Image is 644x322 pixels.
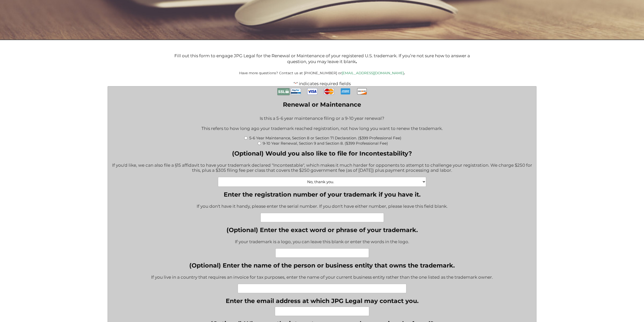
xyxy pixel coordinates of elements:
[356,59,357,64] b: .
[249,136,401,140] label: 5-6 Year Maintenance, Section 8 or Section 71 Declaration. ($399 Professional Fee)
[307,86,317,97] img: Visa
[168,53,477,65] p: Fill out this form to engage JPG Legal for the Renewal or Maintenance of your registered U.S. tra...
[151,262,493,269] label: (Optional) Enter the name of the person or business entity that owns the trademark.
[342,71,404,75] a: [EMAIL_ADDRESS][DOMAIN_NAME]
[197,191,448,198] label: Enter the registration number of your trademark if you have it.
[291,86,301,97] img: PayPal
[112,150,532,157] label: (Optional) Would you also like to file for Incontestability?
[226,226,418,234] label: (Optional) Enter the exact word or phrase of your trademark.
[277,86,290,97] img: Secure Payment with SSL
[239,71,405,75] small: Have more questions? Contact us at [PHONE_NUMBER] or
[112,112,532,135] div: Is this a 5-6 year maintenance filing or a 9-10 year renewal? This refers to how long ago your tr...
[357,86,367,96] img: Discover
[340,86,350,96] img: AmEx
[151,271,493,284] div: If you live in a country that requires an invoice for tax purposes, enter the name of your curren...
[84,81,560,86] p: " " indicates required fields
[283,101,361,108] legend: Renewal or Maintenance
[404,71,405,75] b: .
[324,86,334,97] img: MasterCard
[112,159,532,177] div: If you'd like, we can also file a §15 affidavit to have your trademark declared "Incontestable", ...
[226,236,418,248] div: If your trademark is a logo, you can leave this blank or enter the words in the logo.
[226,297,419,305] label: Enter the email address at which JPG Legal may contact you.
[263,141,388,146] label: 9-10 Year Renewal, Section 9 and Section 8. ($399 Professional Fee)
[197,200,448,213] div: If you don't have it handy, please enter the serial number. If you don't have either number, plea...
